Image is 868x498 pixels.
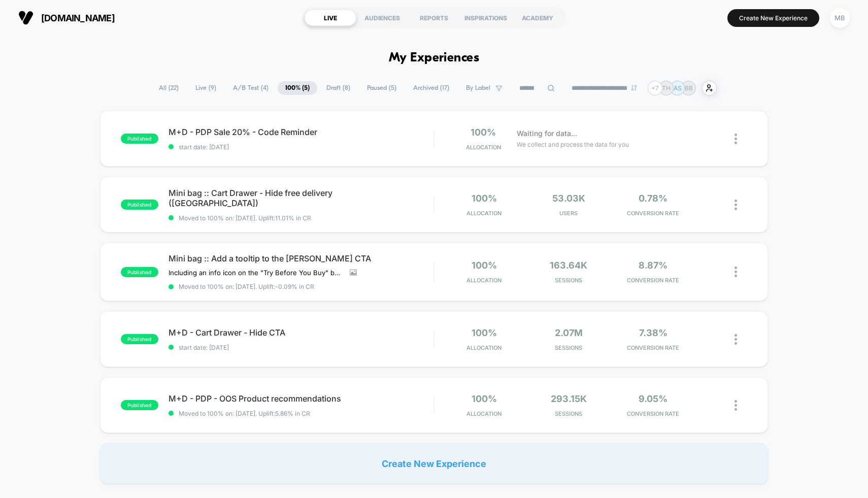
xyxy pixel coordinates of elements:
span: 0.78% [639,193,667,204]
span: Sessions [529,344,608,351]
p: AS [674,84,682,92]
span: 100% [472,393,497,404]
span: Waiting for data... [517,128,577,139]
div: AUDIENCES [356,10,408,26]
img: end [631,85,637,91]
span: 7.38% [639,327,667,338]
span: All ( 22 ) [151,81,186,95]
span: Allocation [466,410,502,417]
span: published [121,334,158,344]
span: 53.03k [552,193,585,204]
button: MB [827,8,853,28]
span: M+D - Cart Drawer - Hide CTA [169,327,434,338]
span: [DOMAIN_NAME] [41,13,115,23]
span: Allocation [466,344,502,351]
button: [DOMAIN_NAME] [15,10,118,26]
img: close [735,267,737,277]
span: M+D - PDP - OOS Product recommendations [169,393,434,404]
span: published [121,200,158,210]
span: CONVERSION RATE [613,210,692,217]
span: Paused ( 5 ) [359,81,404,95]
span: Moved to 100% on: [DATE] . Uplift: -0.09% in CR [179,283,314,290]
span: 9.05% [639,393,667,404]
span: CONVERSION RATE [613,344,692,351]
div: ACADEMY [512,10,563,26]
span: Sessions [529,277,608,284]
img: Visually logo [18,10,34,25]
span: Draft ( 8 ) [319,81,358,95]
span: Moved to 100% on: [DATE] . Uplift: 11.01% in CR [179,214,311,222]
span: Including an info icon on the "Try Before You Buy" button [169,269,342,277]
span: 100% [472,327,497,338]
span: Allocation [466,277,502,284]
span: 100% ( 5 ) [278,81,317,95]
img: close [735,334,737,345]
img: close [735,134,737,144]
span: A/B Test ( 4 ) [225,81,276,95]
span: Archived ( 17 ) [406,81,457,95]
img: close [735,200,737,210]
div: REPORTS [408,10,460,26]
span: published [121,134,158,144]
span: Sessions [529,410,608,417]
span: Users [529,210,608,217]
span: published [121,267,158,277]
span: 100% [472,260,497,271]
span: Allocation [466,210,502,217]
span: 100% [472,193,497,204]
div: MB [830,8,850,28]
span: 2.07M [555,327,583,338]
span: Mini bag :: Cart Drawer - Hide free delivery ([GEOGRAPHIC_DATA]) [169,188,434,208]
span: CONVERSION RATE [613,277,692,284]
span: Allocation [466,144,501,151]
span: 163.64k [550,260,587,271]
div: Create New Experience [100,443,769,484]
span: Moved to 100% on: [DATE] . Uplift: 5.86% in CR [179,410,310,417]
span: 293.15k [551,393,587,404]
h1: My Experiences [389,51,480,65]
span: start date: [DATE] [169,344,434,351]
span: Live ( 9 ) [188,81,224,95]
div: INSPIRATIONS [460,10,512,26]
span: By Label [466,84,490,92]
span: Mini bag :: Add a tooltip to the [PERSON_NAME] CTA [169,253,434,263]
p: TH [662,84,671,92]
span: published [121,400,158,410]
span: We collect and process the data for you [517,140,629,149]
p: BB [685,84,693,92]
button: Create New Experience [727,9,819,27]
div: LIVE [305,10,356,26]
span: 8.87% [639,260,667,271]
span: CONVERSION RATE [613,410,692,417]
div: + 7 [648,81,662,95]
span: M+D - PDP Sale 20% - Code Reminder [169,127,434,137]
span: start date: [DATE] [169,143,434,151]
span: 100% [471,127,496,138]
img: close [735,400,737,411]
